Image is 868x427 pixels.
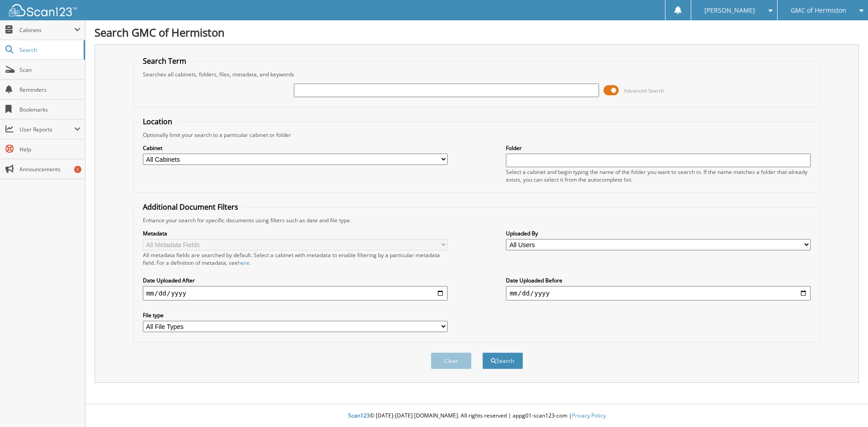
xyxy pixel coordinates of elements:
label: Folder [506,144,811,152]
div: Searches all cabinets, folders, files, metadata, and keywords [138,70,816,78]
img: scan123-logo-white.svg [9,4,77,16]
span: GMC of Hermiston [791,8,846,13]
span: Bookmarks [19,106,80,113]
button: Search [482,352,523,369]
input: end [506,286,811,300]
label: File type [143,311,448,319]
div: 1 [74,166,81,173]
span: [PERSON_NAME] [704,8,755,13]
label: Uploaded By [506,230,811,237]
span: Search [19,46,79,54]
label: Cabinet [143,144,448,152]
span: Scan123 [348,412,370,419]
legend: Search Term [138,56,191,66]
legend: Location [138,117,177,127]
span: User Reports [19,126,74,133]
span: Announcements [19,165,80,173]
legend: Additional Document Filters [138,202,243,212]
a: here [238,259,250,267]
div: © [DATE]-[DATE] [DOMAIN_NAME]. All rights reserved | appg01-scan123-com | [85,405,868,427]
span: Scan [19,66,80,74]
span: Cabinets [19,26,74,34]
input: start [143,286,448,300]
label: Date Uploaded After [143,277,448,284]
div: All metadata fields are searched by default. Select a cabinet with metadata to enable filtering b... [143,251,448,267]
span: Reminders [19,86,80,94]
div: Select a cabinet and begin typing the name of the folder you want to search in. If the name match... [506,168,811,183]
label: Metadata [143,230,448,237]
button: Clear [431,352,472,369]
div: Enhance your search for specific documents using filters such as date and file type. [138,216,816,224]
span: Advanced Search [624,87,664,94]
div: Optionally limit your search to a particular cabinet or folder [138,131,816,139]
h1: Search GMC of Hermiston [94,25,859,40]
a: Privacy Policy [572,412,606,419]
label: Date Uploaded Before [506,277,811,284]
span: Help [19,145,80,153]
